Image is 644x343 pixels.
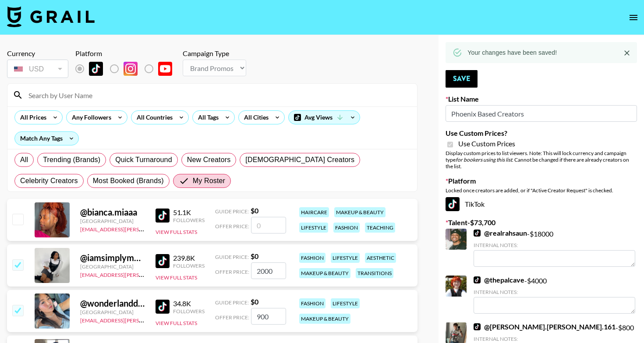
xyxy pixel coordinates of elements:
[251,217,286,233] input: 0
[80,263,145,270] div: [GEOGRAPHIC_DATA]
[173,254,205,262] div: 239.8K
[625,9,642,26] button: open drawer
[75,49,179,58] div: Platform
[80,252,145,263] div: @ iamsimplymorgan
[356,268,393,278] div: transitions
[215,208,249,215] span: Guide Price:
[474,276,481,283] img: TikTok
[80,224,210,233] a: [EMAIL_ADDRESS][PERSON_NAME][DOMAIN_NAME]
[251,262,286,279] input: 0
[173,217,205,223] div: Followers
[15,111,48,124] div: All Prices
[131,111,174,124] div: All Countries
[299,223,328,233] div: lifestyle
[474,229,527,237] a: @realrahsaun
[93,176,164,186] span: Most Booked (Brands)
[474,242,635,248] div: Internal Notes:
[474,276,635,314] div: - $ 4000
[124,62,138,76] img: Instagram
[458,139,515,148] span: Use Custom Prices
[299,298,326,308] div: fashion
[156,274,197,281] button: View Full Stats
[193,176,225,186] span: My Roster
[474,229,635,267] div: - $ 18000
[446,197,460,211] img: TikTok
[156,229,197,235] button: View Full Stats
[156,300,170,314] img: TikTok
[334,207,386,217] div: makeup & beauty
[20,176,78,186] span: Celebrity Creators
[215,314,249,321] span: Offer Price:
[9,61,67,77] div: USD
[474,322,616,331] a: @[PERSON_NAME].[PERSON_NAME].161
[173,208,205,217] div: 51.1K
[251,252,258,260] strong: $ 0
[446,187,637,194] div: Locked once creators are added, or if "Active Creator Request" is checked.
[215,269,249,275] span: Offer Price:
[80,270,210,278] a: [EMAIL_ADDRESS][PERSON_NAME][DOMAIN_NAME]
[239,111,270,124] div: All Cities
[115,155,172,165] span: Quick Turnaround
[80,207,145,218] div: @ bianca.miaaa
[187,155,231,165] span: New Creators
[7,49,68,58] div: Currency
[251,308,286,325] input: 0
[80,309,145,315] div: [GEOGRAPHIC_DATA]
[67,111,113,124] div: Any Followers
[173,299,205,308] div: 34.8K
[456,156,512,163] em: for bookers using this list
[299,207,329,217] div: haircare
[446,129,637,138] label: Use Custom Prices?
[251,206,258,215] strong: $ 0
[474,336,635,342] div: Internal Notes:
[365,253,396,263] div: aesthetic
[173,308,205,315] div: Followers
[446,95,637,103] label: List Name
[156,320,197,326] button: View Full Stats
[289,111,360,124] div: Avg Views
[245,155,354,165] span: [DEMOGRAPHIC_DATA] Creators
[156,254,170,268] img: TikTok
[331,298,360,308] div: lifestyle
[299,314,350,324] div: makeup & beauty
[20,155,28,165] span: All
[156,209,170,223] img: TikTok
[80,298,145,309] div: @ wonderlanddiaryy
[446,197,637,211] div: TikTok
[467,45,557,60] div: Your changes have been saved!
[474,276,524,284] a: @thepalcave
[183,49,246,58] div: Campaign Type
[446,177,637,185] label: Platform
[331,253,360,263] div: lifestyle
[333,223,360,233] div: fashion
[474,289,635,295] div: Internal Notes:
[215,223,249,230] span: Offer Price:
[365,223,395,233] div: teaching
[299,253,326,263] div: fashion
[620,46,633,60] button: Close
[23,88,412,102] input: Search by User Name
[299,268,350,278] div: makeup & beauty
[193,111,220,124] div: All Tags
[75,60,179,78] div: List locked to TikTok.
[446,218,637,227] label: Talent - $ 73,700
[474,323,481,330] img: TikTok
[446,150,637,170] div: Display custom prices to list viewers. Note: This will lock currency and campaign type . Cannot b...
[89,62,103,76] img: TikTok
[43,155,100,165] span: Trending (Brands)
[215,299,249,306] span: Guide Price:
[251,297,258,306] strong: $ 0
[446,70,478,88] button: Save
[215,254,249,260] span: Guide Price:
[173,262,205,269] div: Followers
[7,58,68,80] div: Currency is locked to USD
[474,230,481,237] img: TikTok
[80,315,210,324] a: [EMAIL_ADDRESS][PERSON_NAME][DOMAIN_NAME]
[80,218,145,224] div: [GEOGRAPHIC_DATA]
[158,62,172,76] img: YouTube
[7,6,95,27] img: Grail Talent
[15,132,78,145] div: Match Any Tags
